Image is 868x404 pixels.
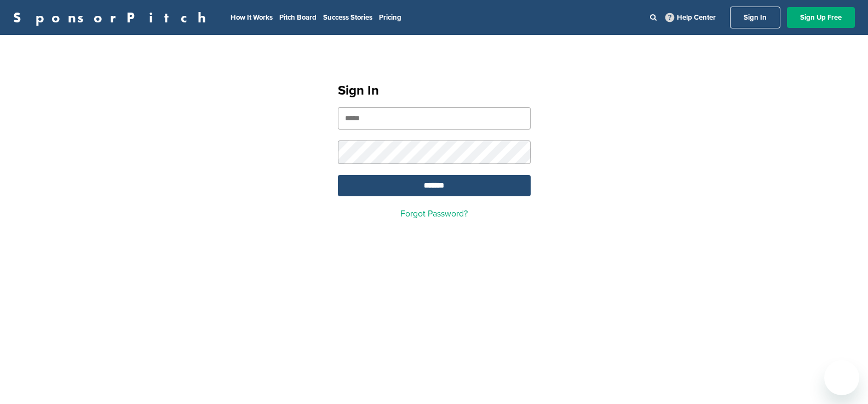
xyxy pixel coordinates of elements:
a: Forgot Password? [400,208,468,219]
a: Help Center [663,11,718,24]
iframe: Button to launch messaging window [824,360,859,395]
a: Pricing [379,13,401,22]
h1: Sign In [338,81,531,101]
a: Sign In [730,7,780,28]
a: How It Works [231,13,273,22]
a: Success Stories [323,13,372,22]
a: Sign Up Free [787,7,855,28]
a: Pitch Board [279,13,317,22]
a: SponsorPitch [13,10,213,25]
